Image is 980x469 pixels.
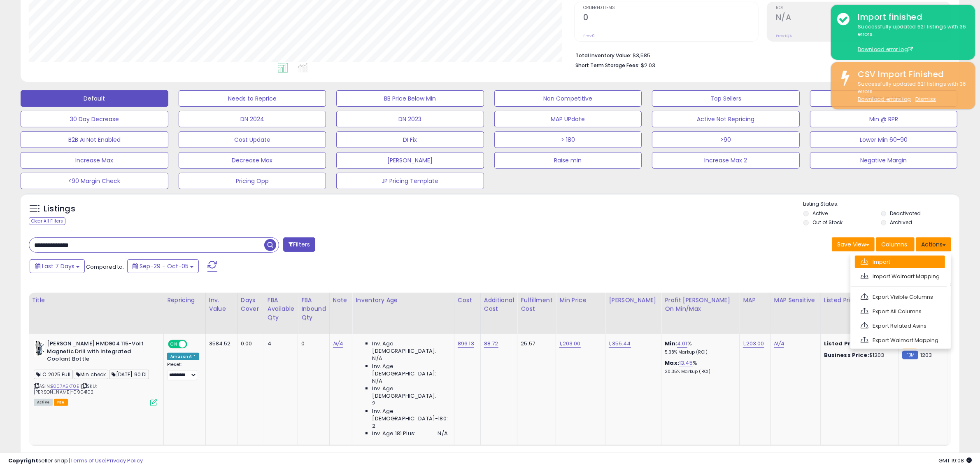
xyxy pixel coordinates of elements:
[641,61,655,69] span: $2.03
[665,359,733,375] div: %
[652,152,800,169] button: Increase Max 2
[438,430,447,437] span: N/A
[810,131,958,148] button: Lower Min 60-90
[30,259,85,273] button: Last 7 Days
[521,296,552,313] div: Fulfillment Cost
[494,90,642,107] button: Non Competitive
[51,383,79,390] a: B007A5KT0E
[665,369,733,375] p: 20.35% Markup (ROI)
[855,319,945,332] a: Export Related Asins
[776,13,951,24] h2: N/A
[372,378,382,385] span: N/A
[583,33,595,38] small: Prev: 0
[109,370,149,379] span: [DATE] 90 DI
[902,351,918,359] small: FBM
[810,152,958,169] button: Negative Margin
[876,237,915,251] button: Columns
[336,131,484,148] button: DI Fix
[167,353,199,360] div: Amazon AI *
[186,341,199,348] span: OFF
[42,262,74,270] span: Last 7 Days
[665,296,736,313] div: Profit [PERSON_NAME] on Min/Max
[268,340,291,347] div: 4
[774,340,784,348] a: N/A
[824,340,861,347] b: Listed Price:
[776,33,792,38] small: Prev: N/A
[743,296,767,305] div: MAP
[852,11,969,23] div: Import finished
[301,340,323,347] div: 0
[356,296,450,305] div: Inventory Age
[890,210,921,217] label: Deactivated
[372,400,375,407] span: 2
[855,291,945,303] a: Export Visible Columns
[609,340,631,348] a: 1,355.44
[333,340,343,348] a: N/A
[372,408,447,422] span: Inv. Age [DEMOGRAPHIC_DATA]-180:
[852,68,969,80] div: CSV Import Finished
[32,296,160,305] div: Title
[179,111,326,127] button: DN 2024
[575,52,631,59] b: Total Inventory Value:
[336,90,484,107] button: BB Price Below Min
[29,217,65,225] div: Clear All Filters
[665,340,733,355] div: %
[803,200,959,208] p: Listing States:
[34,370,73,379] span: LC 2025 Full
[372,422,375,430] span: 2
[810,90,958,107] button: Selling @ Max
[372,355,382,362] span: N/A
[70,457,105,464] a: Terms of Use
[810,111,958,127] button: Min @ RPR
[774,296,817,305] div: MAP Sensitive
[494,131,642,148] button: > 180
[824,340,892,347] div: $1,212.69
[209,340,231,347] div: 3584.52
[107,457,143,464] a: Privacy Policy
[855,270,945,283] a: Import Walmart Mapping
[575,50,945,60] li: $3,585
[855,334,945,347] a: Export Walmart Mapping
[372,340,447,355] span: Inv. Age [DEMOGRAPHIC_DATA]:
[301,296,326,322] div: FBA inbound Qty
[661,293,740,334] th: The percentage added to the cost of goods (COGS) that forms the calculator for Min & Max prices.
[938,457,972,464] span: 2025-10-13 19:08 GMT
[127,259,199,273] button: Sep-29 - Oct-05
[86,263,124,271] span: Compared to:
[916,237,951,251] button: Actions
[21,131,168,148] button: B2B AI Not Enabled
[21,111,168,127] button: 30 Day Decrease
[665,340,677,347] b: Min:
[21,173,168,189] button: <90 Margin Check
[812,219,843,226] label: Out of Stock
[8,457,38,464] strong: Copyright
[824,351,869,359] b: Business Price:
[776,6,951,10] span: ROI
[74,370,109,379] span: Min check
[21,152,168,169] button: Increase Max
[858,46,913,53] a: Download error log
[559,296,602,305] div: Min Price
[920,351,932,359] span: 1203
[521,340,549,347] div: 25.57
[679,359,693,367] a: 13.45
[169,341,179,348] span: ON
[34,340,157,405] div: ASIN:
[812,210,828,217] label: Active
[458,296,477,305] div: Cost
[372,385,447,400] span: Inv. Age [DEMOGRAPHIC_DATA]:
[665,359,679,367] b: Max:
[8,457,143,465] div: seller snap | |
[770,293,820,334] th: CSV column name: cust_attr_5_MAP Sensitive
[494,152,642,169] button: Raise min
[652,90,800,107] button: Top Sellers
[858,96,911,103] a: Download errors log
[333,296,349,305] div: Note
[336,152,484,169] button: [PERSON_NAME]
[179,131,326,148] button: Cost Update
[179,173,326,189] button: Pricing Opp
[583,13,758,24] h2: 0
[855,305,945,318] a: Export All Columns
[583,6,758,10] span: Ordered Items
[824,296,895,305] div: Listed Price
